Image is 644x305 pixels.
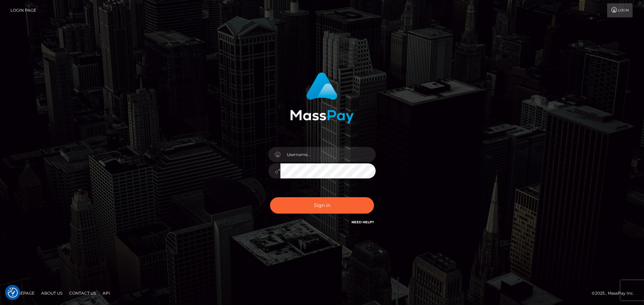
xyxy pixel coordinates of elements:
[280,147,376,162] input: Username...
[290,72,354,124] img: MassPay Login
[7,288,37,298] a: Homepage
[352,220,374,224] a: Need Help?
[592,290,639,297] div: © 2025 , MassPay Inc.
[8,288,18,298] img: Revisit consent button
[10,3,36,17] a: Login Page
[100,288,113,298] a: API
[39,288,65,298] a: About Us
[66,288,99,298] a: Contact Us
[8,288,18,298] button: Consent Preferences
[270,197,374,214] button: Sign in
[607,3,633,17] a: Login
